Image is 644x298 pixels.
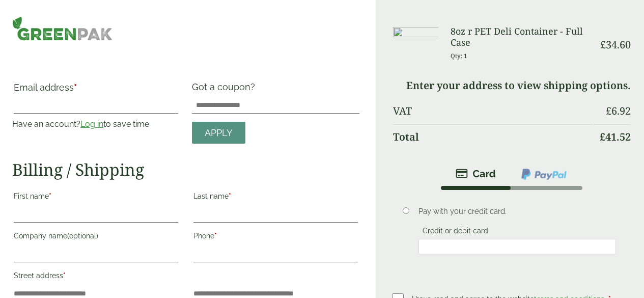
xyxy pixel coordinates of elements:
[451,26,593,48] h3: 8oz r PET Deli Container - Full Case
[12,16,113,41] img: GreenPak Supplies
[606,104,631,118] bdi: 6.92
[422,242,613,251] iframe: Secure payment input frame
[520,168,568,181] img: ppcp-gateway.png
[456,168,496,180] img: stripe.png
[418,206,617,217] p: Pay with your credit card.
[192,82,259,97] label: Got a coupon?
[14,268,178,286] label: Street address
[418,227,492,238] label: Credit or debit card
[393,73,631,98] td: Enter your address to view shipping options.
[193,189,358,206] label: Last name
[600,130,605,144] span: £
[393,99,593,123] th: VAT
[205,127,233,139] span: Apply
[12,160,359,179] h2: Billing / Shipping
[14,83,178,97] label: Email address
[49,192,51,200] abbr: required
[74,82,77,93] abbr: required
[193,229,358,246] label: Phone
[393,124,593,149] th: Total
[14,229,178,246] label: Company name
[229,192,231,200] abbr: required
[63,272,66,280] abbr: required
[451,52,467,60] small: Qty: 1
[214,232,217,240] abbr: required
[600,38,631,51] bdi: 34.60
[600,130,631,144] bdi: 41.52
[600,38,606,51] span: £
[192,122,245,144] a: Apply
[80,119,103,129] a: Log in
[12,118,180,130] p: Have an account? to save time
[606,104,611,118] span: £
[14,189,178,206] label: First name
[67,232,98,240] span: (optional)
